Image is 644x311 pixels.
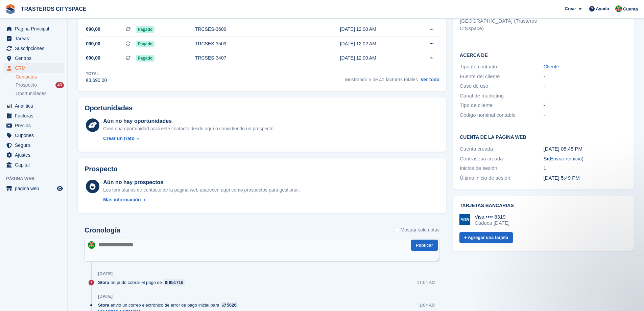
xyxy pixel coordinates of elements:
[86,77,107,84] div: €3.690,00
[15,101,55,111] span: Analítica
[55,82,64,88] div: 43
[395,226,399,234] input: Mostrar solo notas
[340,40,412,47] div: [DATE] 12:02 AM
[460,111,543,119] div: Código nominal contable
[3,34,64,43] a: menu
[544,92,627,100] div: -
[460,164,543,172] div: Inicios de sesión
[6,175,67,182] span: Página web
[85,226,120,234] h2: Cronología
[3,160,64,170] a: menu
[421,77,439,82] a: Ver todo
[15,150,55,160] span: Ajustes
[18,3,89,15] a: TRASTEROS CITYSPACE
[86,40,100,47] span: €90,00
[544,155,627,163] div: Sí
[548,156,583,161] span: ( )
[227,302,237,308] div: 5626
[5,4,16,14] img: stora-icon-8386f47178a22dfd0bd8f6a31ec36ba5ce8667c1dd55bd0f319d3a0aa187defe.svg
[460,73,543,81] div: Fuente del cliente
[15,184,55,193] span: página web
[544,164,627,172] div: 1
[460,102,543,109] div: Tipo de cliente
[86,26,100,33] span: €90,00
[136,41,154,47] span: Pagado
[103,135,135,142] div: Crear un trato
[98,271,113,276] div: [DATE]
[550,156,582,161] a: Enviar reinicio
[136,26,154,33] span: Pagado
[345,77,418,82] span: Mostrando 5 de 41 facturas totales
[460,63,543,71] div: Tipo de contacto
[544,82,627,90] div: -
[169,279,183,286] div: 951716
[98,279,109,286] span: Stora
[3,101,64,111] a: menu
[460,92,543,100] div: Canal de marketing
[15,63,55,73] span: CRM
[3,150,64,160] a: menu
[596,5,609,12] span: Ayuda
[623,6,638,13] span: Cuenta
[460,145,543,153] div: Cuenta creada
[103,135,275,142] a: Crear un trato
[340,26,412,33] div: [DATE] 12:00 AM
[98,302,242,308] div: envió un correo electrónico de error de pago inicial para
[3,131,64,140] a: menu
[3,140,64,150] a: menu
[460,82,543,90] div: Caso de uso
[340,54,412,62] div: [DATE] 12:00 AM
[475,220,509,226] div: Caduca [DATE]
[98,302,109,308] span: Stora
[15,121,55,130] span: Precios
[15,53,55,63] span: Centros
[15,160,55,170] span: Capital
[460,133,627,140] h2: Cuenta de la página web
[136,55,154,62] span: Pagado
[103,196,141,203] div: Más información
[419,302,435,308] div: 1:04 AM
[195,26,285,33] div: TRCSES-3609
[3,44,64,53] a: menu
[88,241,95,249] img: CitySpace
[103,196,300,203] a: Más información
[85,165,118,173] h2: Prospecto
[459,214,470,225] img: Visa Logotipo
[544,145,627,153] div: [DATE] 05:45 PM
[411,240,438,251] button: Publicar
[565,5,576,12] span: Crear
[195,54,285,62] div: TRCSES-3407
[103,125,275,132] div: Crea una oportunidad para este contacto desde aquí o convirtiendo un prospecto.
[16,82,64,89] a: Prospecto 43
[86,54,100,62] span: €90,00
[15,44,55,53] span: Suscripciones
[460,51,627,58] h2: Acerca de
[15,140,55,150] span: Seguro
[544,73,627,81] div: -
[195,40,285,47] div: TRCSES-3503
[85,104,133,112] h2: Oportunidades
[15,131,55,140] span: Cupones
[86,71,107,77] div: Total
[460,203,627,208] h2: Tarjetas bancarias
[3,111,64,120] a: menu
[544,64,559,69] a: Cliente
[460,174,543,182] div: Último inicio de sesión
[417,279,435,286] div: 11:04 AM
[475,214,509,220] div: Visa •••• 8319
[395,226,439,234] label: Mostrar solo notas
[3,184,64,193] a: menú
[103,178,300,186] div: Aún no hay prospectos
[544,111,627,119] div: -
[16,90,47,97] span: Oportunidades
[98,279,189,286] div: no pudo cobrar el pago de
[544,175,580,181] time: 2022-05-29 15:49:05 UTC
[16,82,37,88] span: Prospecto
[16,74,64,80] a: Contactos
[16,90,64,97] a: Oportunidades
[221,302,238,308] a: 5626
[103,186,300,194] div: Los formularios de contacto de la página web aparecen aquí como prospectos para gestionar.
[544,102,627,109] div: -
[459,232,513,243] a: + Agregar una tarjeta
[3,53,64,63] a: menu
